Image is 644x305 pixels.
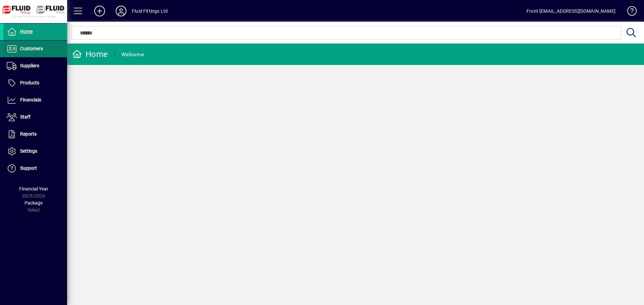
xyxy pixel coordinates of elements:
[89,5,110,17] button: Add
[3,75,67,91] a: Products
[20,80,39,85] span: Products
[3,143,67,160] a: Settings
[3,109,67,126] a: Staff
[20,29,33,34] span: Home
[20,148,37,154] span: Settings
[20,97,41,102] span: Financials
[3,126,67,143] a: Reports
[527,6,615,16] div: Front [EMAIL_ADDRESS][DOMAIN_NAME]
[20,46,43,51] span: Customers
[20,63,39,68] span: Suppliers
[132,6,168,16] div: Fluid Fittings Ltd
[3,160,67,177] a: Support
[622,1,636,23] a: Knowledge Base
[24,200,43,206] span: Package
[20,114,31,120] span: Staff
[3,92,67,108] a: Financials
[3,41,67,57] a: Customers
[19,186,48,192] span: Financial Year
[20,131,37,137] span: Reports
[110,5,132,17] button: Profile
[72,49,108,60] div: Home
[20,165,37,171] span: Support
[121,49,144,60] div: Welcome
[3,58,67,74] a: Suppliers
